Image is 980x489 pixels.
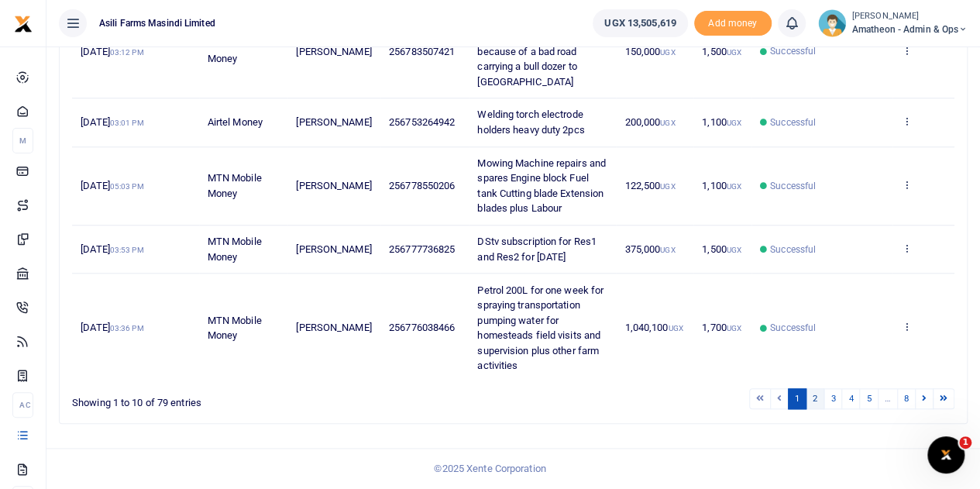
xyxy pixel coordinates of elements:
span: Successful [770,321,816,335]
span: [PERSON_NAME] [296,180,371,191]
span: Petrol 200L for one week for spraying transportation pumping water for homesteads field visits an... [477,284,603,372]
small: UGX [660,48,675,57]
small: 05:03 PM [110,182,144,191]
small: UGX [727,119,741,127]
a: 2 [806,388,824,409]
span: Mowing Machine repairs and spares Engine block Fuel tank Cutting blade Extension blades plus Labour [477,157,606,215]
span: [PERSON_NAME] [296,46,371,57]
a: 1 [788,388,806,409]
span: 1,500 [702,243,741,255]
small: UGX [668,324,683,332]
small: 03:01 PM [110,119,144,127]
span: MTN Mobile Money [208,236,262,263]
span: 1,500 [702,46,741,57]
a: logo-small logo-large logo-large [14,17,33,29]
a: 8 [897,388,916,409]
span: [PERSON_NAME] [296,322,371,333]
span: DStv subscription for Res1 and Res2 for [DATE] [477,236,597,263]
span: 256778550206 [389,180,455,191]
li: Ac [12,392,33,418]
span: [DATE] [81,243,143,255]
span: Diesel for 150000 to supplement for low bed fuel because of a bad road carrying a bull dozer to [... [477,15,602,88]
span: 1,100 [702,116,741,128]
span: Welding torch electrode holders heavy duty 2pcs [477,108,584,136]
span: 256777736825 [389,243,455,255]
a: profile-user [PERSON_NAME] Amatheon - Admin & Ops [818,9,968,37]
span: 256783507421 [389,46,455,57]
span: 256776038466 [389,322,455,333]
span: [PERSON_NAME] [296,116,371,128]
span: Successful [770,243,816,257]
span: Successful [770,115,816,129]
span: Add money [694,11,772,36]
span: Airtel Money [208,116,263,128]
small: UGX [727,324,741,332]
span: 375,000 [624,243,675,255]
iframe: Intercom live chat [927,436,965,474]
small: [PERSON_NAME] [852,10,968,23]
li: M [12,128,33,153]
span: UGX 13,505,619 [604,15,676,31]
span: 256753264942 [389,116,455,128]
a: 4 [841,388,860,409]
span: 1,040,100 [624,322,683,333]
small: UGX [660,119,675,127]
small: UGX [727,246,741,254]
img: logo-small [14,15,33,33]
span: 200,000 [624,116,675,128]
span: Asili Farms Masindi Limited [93,16,222,30]
a: 3 [824,388,842,409]
li: Wallet ballance [586,9,693,37]
a: Add money [694,16,772,28]
small: 03:12 PM [110,48,144,57]
small: UGX [660,182,675,191]
img: profile-user [818,9,846,37]
a: UGX 13,505,619 [593,9,687,37]
a: 5 [859,388,878,409]
span: MTN Mobile Money [208,315,262,342]
span: [PERSON_NAME] [296,243,371,255]
small: UGX [660,246,675,254]
span: 1,700 [702,322,741,333]
small: UGX [727,48,741,57]
span: 1 [959,436,971,449]
span: 1,100 [702,180,741,191]
small: UGX [727,182,741,191]
span: Amatheon - Admin & Ops [852,22,968,36]
span: [DATE] [81,116,143,128]
small: 03:53 PM [110,246,144,254]
span: [DATE] [81,180,143,191]
span: 122,500 [624,180,675,191]
span: [DATE] [81,322,143,333]
span: Successful [770,179,816,193]
li: Toup your wallet [694,11,772,36]
span: MTN Mobile Money [208,172,262,199]
small: 03:36 PM [110,324,144,332]
span: Successful [770,44,816,58]
span: [DATE] [81,46,143,57]
div: Showing 1 to 10 of 79 entries [72,387,434,411]
span: 150,000 [624,46,675,57]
